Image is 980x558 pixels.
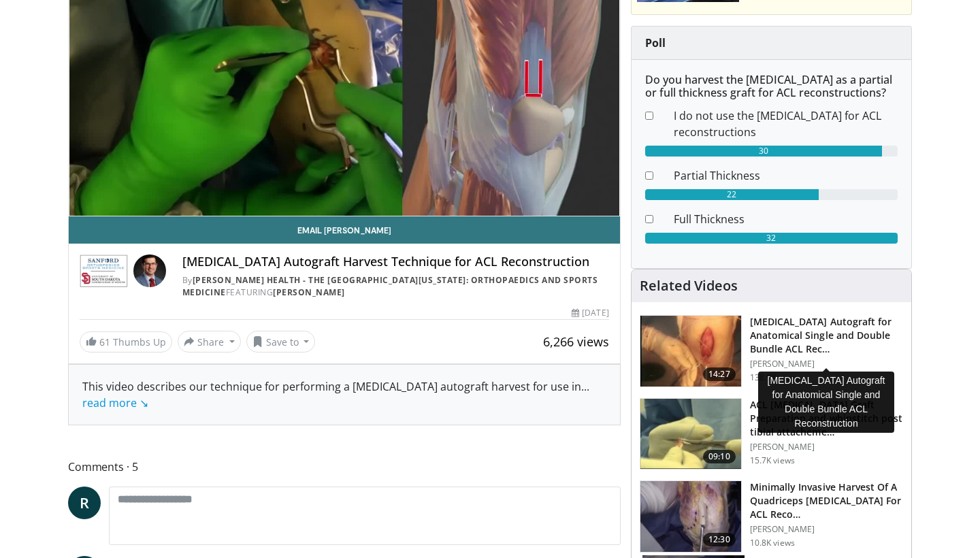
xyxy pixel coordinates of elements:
[750,359,903,370] p: [PERSON_NAME]
[82,378,606,411] div: This video describes our technique for performing a [MEDICAL_DATA] autograft harvest for use in
[645,189,819,200] div: 22
[640,398,903,470] a: 09:10 ACL [MEDICAL_DATA] Graft Preparation and whipstitch post tibial attacheme… [PERSON_NAME] 15...
[80,331,172,352] a: 61 Thumbs Up
[750,524,903,535] p: [PERSON_NAME]
[82,395,148,410] a: read more ↘
[68,458,621,476] span: Comments 5
[750,455,795,466] p: 15.7K views
[640,278,738,294] h4: Related Videos
[640,481,741,552] img: FZUcRHgrY5h1eNdH4xMDoxOjA4MTsiGN.150x105_q85_crop-smart_upscale.jpg
[664,108,908,140] dd: I do not use the [MEDICAL_DATA] for ACL reconstructions
[273,286,345,298] a: [PERSON_NAME]
[750,372,800,383] p: 138.9K views
[750,442,903,453] p: [PERSON_NAME]
[182,274,609,299] div: By FEATURING
[99,335,110,348] span: 61
[182,274,598,298] a: [PERSON_NAME] Health - The [GEOGRAPHIC_DATA][US_STATE]: Orthopaedics and Sports Medicine
[750,315,903,356] h3: [MEDICAL_DATA] Autograft for Anatomical Single and Double Bundle ACL Rec…
[645,233,898,244] div: 32
[640,399,741,470] img: -TiYc6krEQGNAzh34xMDoxOjBrO-I4W8.150x105_q85_crop-smart_upscale.jpg
[750,480,903,521] h3: Minimally Invasive Harvest Of A Quadriceps [MEDICAL_DATA] For ACL Reco…
[69,216,620,244] a: Email [PERSON_NAME]
[645,35,666,50] strong: Poll
[572,307,608,319] div: [DATE]
[246,331,316,352] button: Save to
[640,315,903,387] a: 14:27 [MEDICAL_DATA] Autograft for Anatomical Single and Double Bundle ACL Rec… [PERSON_NAME] 138...
[703,367,736,381] span: 14:27
[758,372,894,433] div: [MEDICAL_DATA] Autograft for Anatomical Single and Double Bundle ACL Reconstruction
[543,333,609,350] span: 6,266 views
[664,211,908,227] dd: Full Thickness
[640,480,903,553] a: 12:30 Minimally Invasive Harvest Of A Quadriceps [MEDICAL_DATA] For ACL Reco… [PERSON_NAME] 10.8K...
[645,146,882,157] div: 30
[182,255,609,269] h4: [MEDICAL_DATA] Autograft Harvest Technique for ACL Reconstruction
[80,255,128,287] img: Sanford Health - The University of South Dakota School of Medicine: Orthopaedics and Sports Medicine
[703,533,736,546] span: 12:30
[640,316,741,387] img: 281064_0003_1.png.150x105_q85_crop-smart_upscale.jpg
[664,167,908,184] dd: Partial Thickness
[82,379,589,410] span: ...
[68,487,101,519] a: R
[645,73,898,99] h6: Do you harvest the [MEDICAL_DATA] as a partial or full thickness graft for ACL reconstructions?
[750,538,795,548] p: 10.8K views
[133,255,166,287] img: Avatar
[178,331,241,352] button: Share
[750,398,903,439] h3: ACL [MEDICAL_DATA] Graft Preparation and whipstitch post tibial attacheme…
[703,450,736,463] span: 09:10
